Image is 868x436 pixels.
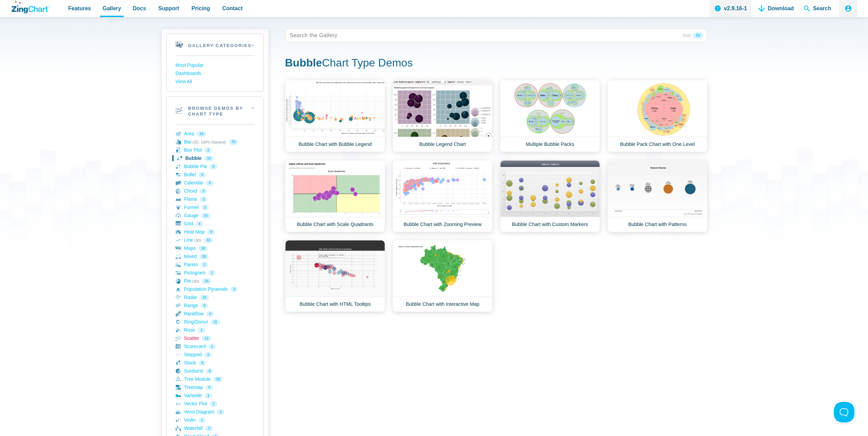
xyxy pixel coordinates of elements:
h2: Gallery Categories [167,34,263,56]
span: Contact [222,4,243,13]
a: ZingChart Logo. Click to return to the homepage [12,1,50,13]
a: Bubble Pack Chart with One Level [607,80,707,152]
a: Bubble Chart with Custom Markers [500,160,600,232]
span: Docs [133,4,146,13]
span: Support [158,4,179,13]
a: Bubble Chart with Zooming Preview [393,160,492,232]
a: Bubble Chart with Scale Quadrants [285,160,385,232]
a: Bubble Chart with Patterns [607,160,707,232]
a: Dashboards [176,70,254,78]
a: View All [176,78,254,86]
span: And [680,32,693,39]
span: Features [68,4,91,13]
iframe: Toggle Customer Support [834,402,854,422]
span: Pricing [191,4,210,13]
a: Bubble Chart with Interactive Map [393,240,492,312]
span: Or [693,32,703,39]
a: Bubble Chart with Bubble Legend [285,80,385,152]
span: Gallery [103,4,121,13]
h2: Browse Demos By Chart Type [167,97,263,124]
a: Bubble Chart with HTML Tooltips [285,240,385,312]
a: Bubble Legend Chart [393,80,492,152]
h1: Chart Type Demos [285,56,707,71]
strong: Bubble [285,57,322,69]
a: Multiple Bubble Packs [500,80,600,152]
a: Most Popular [176,61,254,70]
